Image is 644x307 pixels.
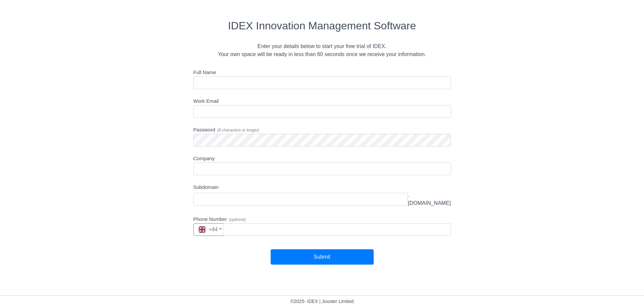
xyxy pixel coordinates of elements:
[193,184,219,191] label: Subdomain
[199,226,205,233] img: gb.5db9fea0.svg
[193,216,246,223] label: Phone Number
[32,50,612,58] div: Your own space will be ready in less than 60 seconds once we receive your information.
[271,249,374,265] button: Submit
[193,97,219,105] label: Work Email
[193,69,216,76] label: Full Name
[32,42,612,50] div: Enter your details below to start your free trial of IDEX.
[408,191,451,207] span: .[DOMAIN_NAME]
[193,126,259,134] label: Password
[193,223,224,236] button: +44
[5,298,639,307] div: © 2025 - IDEX | Jouster Limited
[193,155,215,163] label: Company
[217,128,259,132] span: ( 8 characters or longer )
[199,227,218,232] span: +44
[32,19,612,32] h2: IDEX Innovation Management Software
[229,217,246,222] span: ( optional )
